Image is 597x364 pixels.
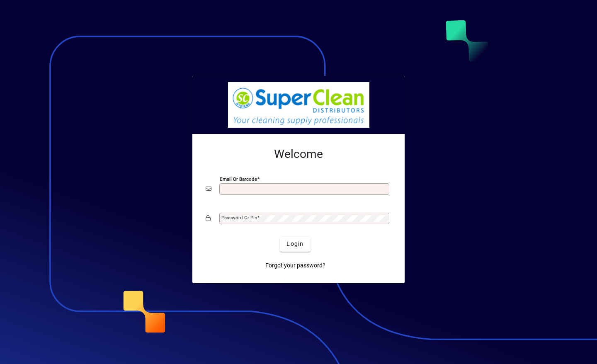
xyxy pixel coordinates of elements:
a: Forgot your password? [262,258,329,273]
span: Forgot your password? [265,261,325,270]
h2: Welcome [206,147,391,161]
span: Login [286,240,303,248]
button: Login [280,237,310,252]
mat-label: Password or Pin [221,215,257,221]
mat-label: Email or Barcode [220,176,257,182]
